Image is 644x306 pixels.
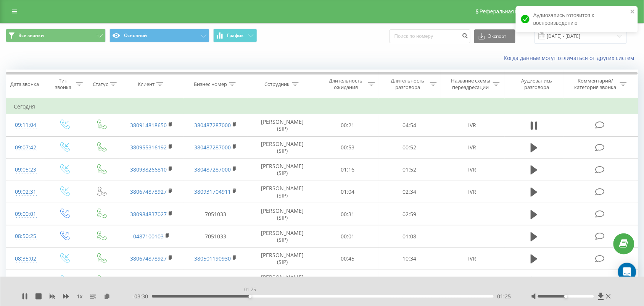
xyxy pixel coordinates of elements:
[249,295,252,298] div: Accessibility label
[248,114,317,136] td: [PERSON_NAME] (SIP)
[317,114,379,136] td: 00:21
[194,81,227,87] div: Бизнес номер
[317,203,379,225] td: 00:31
[130,144,167,151] a: 380955316192
[379,114,441,136] td: 04:54
[387,78,428,91] div: Длительность разговора
[248,159,317,181] td: [PERSON_NAME] (SIP)
[379,203,441,225] td: 02:59
[440,270,504,292] td: IVR
[440,181,504,203] td: IVR
[317,248,379,270] td: 00:45
[138,81,155,87] div: Клиент
[194,188,231,195] a: 380931704911
[618,263,636,281] div: Open Intercom Messenger
[77,293,82,300] span: 1 x
[6,29,106,42] button: Все звонки
[194,166,231,173] a: 380487287000
[440,114,504,136] td: IVR
[14,251,38,266] div: 08:35:02
[248,203,317,225] td: [PERSON_NAME] (SIP)
[317,136,379,159] td: 00:53
[14,185,38,199] div: 09:02:31
[317,225,379,248] td: 00:01
[390,29,470,43] input: Поиск по номеру
[227,33,244,38] span: График
[630,8,636,16] button: close
[130,121,167,129] a: 380914818650
[130,210,167,218] a: 380984837027
[379,248,441,270] td: 10:34
[379,225,441,248] td: 01:08
[184,225,248,248] td: 7051033
[440,159,504,181] td: IVR
[213,29,257,42] button: График
[14,274,38,288] div: 08:00:43
[14,207,38,222] div: 09:00:01
[130,255,167,262] a: 380674878927
[264,81,290,87] div: Сотрудник
[450,78,491,91] div: Название схемы переадресации
[379,136,441,159] td: 00:52
[317,181,379,203] td: 01:04
[573,78,618,91] div: Комментарий/категория звонка
[14,118,38,133] div: 09:11:04
[194,144,231,151] a: 380487287000
[18,32,44,39] span: Все звонки
[564,295,567,298] div: Accessibility label
[512,78,562,91] div: Аудиозапись разговора
[133,233,164,240] a: 0487100103
[194,121,231,129] a: 380487287000
[504,54,638,62] a: Когда данные могут отличаться от других систем
[14,140,38,155] div: 09:07:42
[248,181,317,203] td: [PERSON_NAME] (SIP)
[10,81,39,87] div: Дата звонка
[130,188,167,195] a: 380674878927
[132,293,152,300] span: - 03:30
[474,29,515,43] button: Экспорт
[440,136,504,159] td: IVR
[6,99,638,114] td: Сегодня
[14,162,38,177] div: 09:05:23
[93,81,108,87] div: Статус
[248,225,317,248] td: [PERSON_NAME] (SIP)
[248,248,317,270] td: [PERSON_NAME] (SIP)
[52,78,74,91] div: Тип звонка
[379,181,441,203] td: 02:34
[516,6,638,32] div: Аудиозапись готовится к воспроизведению
[248,270,317,292] td: [PERSON_NAME] (SIP)
[379,159,441,181] td: 01:52
[440,248,504,270] td: IVR
[480,8,542,15] span: Реферальная программа
[243,284,258,295] div: 01:25
[194,255,231,262] a: 380501190930
[109,29,209,42] button: Основной
[317,270,379,292] td: 00:27
[325,78,366,91] div: Длительность ожидания
[184,203,248,225] td: 7051033
[379,270,441,292] td: 02:25
[130,166,167,173] a: 380938266810
[317,159,379,181] td: 01:16
[248,136,317,159] td: [PERSON_NAME] (SIP)
[14,229,38,244] div: 08:50:25
[497,293,511,300] span: 01:25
